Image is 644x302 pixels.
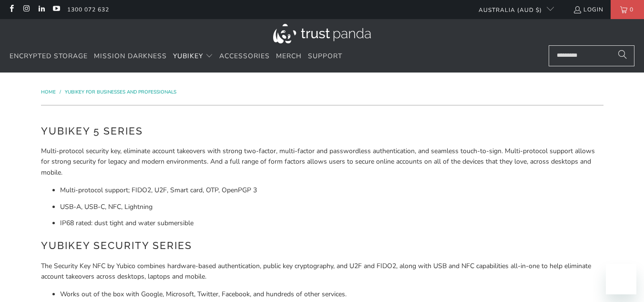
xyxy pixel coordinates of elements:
input: Search... [549,45,634,66]
summary: YubiKey [173,45,213,68]
a: Trust Panda Australia on LinkedIn [37,6,45,13]
img: Trust Panda Australia [273,24,371,43]
span: Merch [276,52,302,61]
p: Multi-protocol security key, eliminate account takeovers with strong two-factor, multi-factor and... [41,146,603,178]
a: Trust Panda Australia on Instagram [22,6,30,13]
iframe: Button to launch messaging window [606,264,636,294]
a: YubiKey for Businesses and Professionals [65,89,176,95]
span: Encrypted Storage [10,52,88,61]
span: / [60,89,61,95]
a: Home [41,89,57,95]
a: 1300 072 632 [67,4,109,15]
span: Support [308,52,342,61]
span: Mission Darkness [94,52,167,61]
li: IP68 rated: dust tight and water submersible [60,218,603,229]
a: Login [573,4,603,15]
p: The Security Key NFC by Yubico combines hardware-based authentication, public key cryptography, a... [41,261,603,282]
h2: YubiKey 5 Series [41,124,603,139]
li: USB-A, USB-C, NFC, Lightning [60,202,603,212]
a: Trust Panda Australia on YouTube [52,6,60,13]
a: Encrypted Storage [10,45,88,68]
a: Accessories [219,45,270,68]
button: Search [611,45,634,66]
span: YubiKey [173,52,203,61]
li: Works out of the box with Google, Microsoft, Twitter, Facebook, and hundreds of other services. [60,289,603,300]
li: Multi-protocol support; FIDO2, U2F, Smart card, OTP, OpenPGP 3 [60,185,603,196]
a: Support [308,45,342,68]
a: Mission Darkness [94,45,167,68]
span: Accessories [219,52,270,61]
a: Trust Panda Australia on Facebook [7,6,15,13]
span: Home [41,89,56,95]
h2: YubiKey Security Series [41,238,603,253]
a: Merch [276,45,302,68]
nav: Translation missing: en.navigation.header.main_nav [10,45,342,68]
